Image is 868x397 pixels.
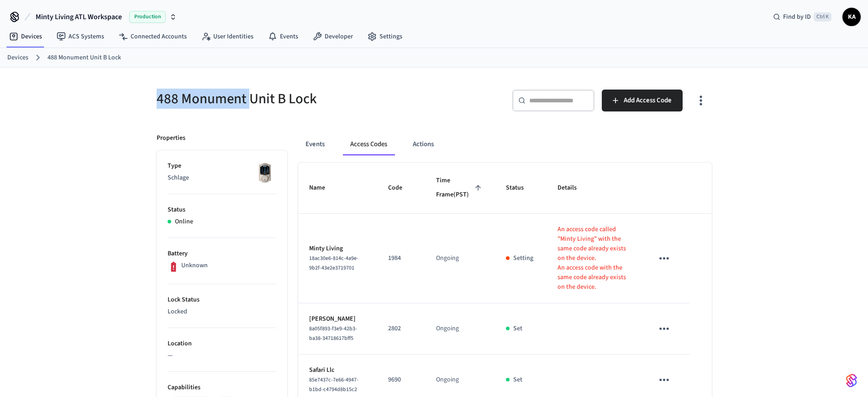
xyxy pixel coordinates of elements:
p: Lock Status [168,295,276,305]
h5: 488 Monument Unit B Lock [157,90,429,108]
p: Location [168,339,276,349]
p: Battery [168,249,276,259]
span: 85e7437c-7e66-4947-b1bd-c4794d8b15c2 [309,376,358,393]
p: Status [168,205,276,215]
td: Ongoing [425,214,495,303]
p: Properties [157,133,185,143]
span: 18ac30e6-814c-4a9e-9b2f-43e2e3719701 [309,254,358,272]
span: Minty Living ATL Workspace [36,11,122,22]
img: Schlage Sense Smart Deadbolt with Camelot Trim, Front [253,161,276,184]
p: Unknown [181,261,208,270]
a: Events [261,28,305,45]
p: — [168,351,276,360]
span: Status [506,181,536,195]
a: Devices [7,53,28,63]
span: KA [843,9,860,25]
div: ant example [298,133,712,155]
a: Settings [360,28,410,45]
p: An access code called "Minty Living" with the same code already exists on the device. [558,225,631,263]
a: Devices [2,28,49,45]
p: 9690 [388,375,414,385]
td: Ongoing [425,303,495,355]
p: Set [513,324,522,333]
p: Locked [168,307,276,317]
a: Developer [305,28,360,45]
p: Type [168,161,276,171]
span: Find by ID [783,12,811,21]
button: KA [842,8,861,26]
p: Set [513,375,522,385]
div: Find by IDCtrl K [766,9,839,25]
span: Code [388,181,414,195]
a: 488 Monument Unit B Lock [47,53,121,63]
button: Add Access Code [602,90,683,111]
span: 8a05f893-f3e9-42b3-ba38-34718617bff5 [309,325,357,342]
span: Production [129,11,166,23]
p: An access code with the same code already exists on the device. [558,263,631,292]
span: Ctrl K [814,12,831,21]
p: 1984 [388,254,414,263]
span: Details [558,181,589,195]
button: Actions [405,133,441,155]
img: SeamLogoGradient.69752ec5.svg [846,373,857,388]
p: Schlage [168,173,276,183]
a: Connected Accounts [111,28,194,45]
a: ACS Systems [49,28,111,45]
p: Capabilities [168,383,276,392]
a: User Identities [194,28,261,45]
p: Online [175,217,193,227]
p: Minty Living [309,244,367,254]
p: Setting [513,254,533,263]
span: Time Frame(PST) [436,174,484,202]
p: Safari Llc [309,365,367,375]
button: Events [298,133,332,155]
p: 2802 [388,324,414,333]
button: Access Codes [343,133,395,155]
p: [PERSON_NAME] [309,314,367,324]
span: Name [309,181,337,195]
span: Add Access Code [624,95,672,106]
